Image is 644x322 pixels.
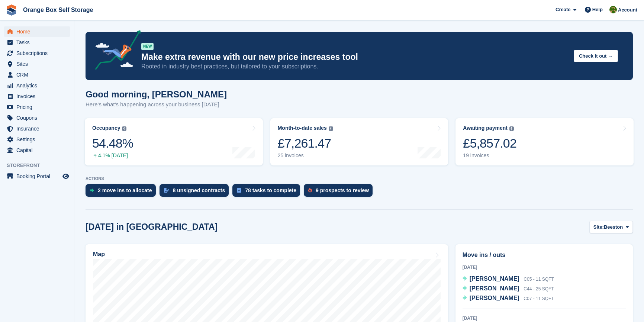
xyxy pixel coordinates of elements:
p: Rooted in industry best practices, but tailored to your subscriptions. [141,62,568,71]
div: 2 move ins to allocate [98,187,152,193]
span: Site: [593,223,604,231]
a: [PERSON_NAME] C07 - 11 SQFT [463,294,554,303]
span: Tasks [16,37,61,48]
span: Capital [16,145,61,155]
div: 8 unsigned contracts [173,187,225,193]
h2: [DATE] in [GEOGRAPHIC_DATA] [86,222,218,232]
span: Subscriptions [16,48,61,58]
a: menu [4,123,70,134]
div: [DATE] [463,315,626,322]
a: Occupancy 54.48% 4.1% [DATE] [85,118,263,165]
span: Create [556,6,570,13]
a: menu [4,70,70,80]
span: Storefront [7,162,74,169]
h1: Good morning, [PERSON_NAME] [86,89,227,99]
div: Occupancy [92,125,120,131]
span: Coupons [16,113,61,123]
span: Account [618,6,637,14]
div: £5,857.02 [463,136,516,151]
img: stora-icon-8386f47178a22dfd0bd8f6a31ec36ba5ce8667c1dd55bd0f319d3a0aa187defe.svg [6,4,17,16]
a: menu [4,48,70,58]
div: 9 prospects to review [316,187,369,193]
div: Month-to-date sales [278,125,327,131]
img: icon-info-grey-7440780725fd019a000dd9b08b2336e03edf1995a4989e88bcd33f0948082b44.svg [122,126,126,131]
a: 9 prospects to review [304,184,376,200]
a: Preview store [61,172,70,181]
a: Awaiting payment £5,857.02 19 invoices [455,118,634,165]
a: Month-to-date sales £7,261.47 25 invoices [270,118,448,165]
img: icon-info-grey-7440780725fd019a000dd9b08b2336e03edf1995a4989e88bcd33f0948082b44.svg [329,126,333,131]
img: SARAH T [609,6,617,13]
a: menu [4,113,70,123]
span: [PERSON_NAME] [470,295,519,301]
div: [DATE] [463,264,626,271]
a: menu [4,134,70,145]
a: 78 tasks to complete [232,184,304,200]
a: 2 move ins to allocate [86,184,160,200]
h2: Move ins / outs [463,251,626,260]
p: Make extra revenue with our new price increases tool [141,52,568,62]
img: contract_signature_icon-13c848040528278c33f63329250d36e43548de30e8caae1d1a13099fd9432cc5.svg [164,188,169,193]
span: C07 - 11 SQFT [524,296,554,301]
button: Site: Beeston [589,221,633,233]
p: ACTIONS [86,176,633,181]
a: menu [4,59,70,69]
div: Awaiting payment [463,125,508,131]
span: Analytics [16,80,61,91]
img: price-adjustments-announcement-icon-8257ccfd72463d97f412b2fc003d46551f7dbcb40ab6d574587a9cd5c0d94... [89,30,141,73]
h2: Map [93,251,105,258]
span: Sites [16,59,61,69]
a: menu [4,26,70,37]
img: icon-info-grey-7440780725fd019a000dd9b08b2336e03edf1995a4989e88bcd33f0948082b44.svg [509,126,514,131]
button: Check it out → [574,50,618,62]
div: NEW [141,43,154,50]
span: C05 - 11 SQFT [524,277,554,282]
div: 25 invoices [278,152,333,159]
div: 54.48% [92,136,133,151]
div: 19 invoices [463,152,516,159]
span: [PERSON_NAME] [470,276,519,282]
span: Settings [16,134,61,145]
div: 78 tasks to complete [245,187,296,193]
img: prospect-51fa495bee0391a8d652442698ab0144808aea92771e9ea1ae160a38d050c398.svg [308,188,312,193]
div: 4.1% [DATE] [92,152,133,159]
span: Invoices [16,91,61,102]
a: [PERSON_NAME] C44 - 25 SQFT [463,284,554,294]
a: menu [4,91,70,102]
span: C44 - 25 SQFT [524,286,554,292]
span: Help [592,6,603,13]
a: menu [4,145,70,155]
a: menu [4,102,70,112]
img: move_ins_to_allocate_icon-fdf77a2bb77ea45bf5b3d319d69a93e2d87916cf1d5bf7949dd705db3b84f3ca.svg [90,188,94,193]
a: menu [4,37,70,48]
span: Pricing [16,102,61,112]
span: Booking Portal [16,171,61,181]
span: CRM [16,70,61,80]
p: Here's what's happening across your business [DATE] [86,100,227,109]
span: [PERSON_NAME] [470,285,519,292]
a: menu [4,171,70,181]
span: Home [16,26,61,37]
a: menu [4,80,70,91]
span: Insurance [16,123,61,134]
img: task-75834270c22a3079a89374b754ae025e5fb1db73e45f91037f5363f120a921f8.svg [237,188,241,193]
span: Beeston [604,223,623,231]
a: Orange Box Self Storage [20,4,96,16]
a: [PERSON_NAME] C05 - 11 SQFT [463,274,554,284]
a: 8 unsigned contracts [160,184,233,200]
div: £7,261.47 [278,136,333,151]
